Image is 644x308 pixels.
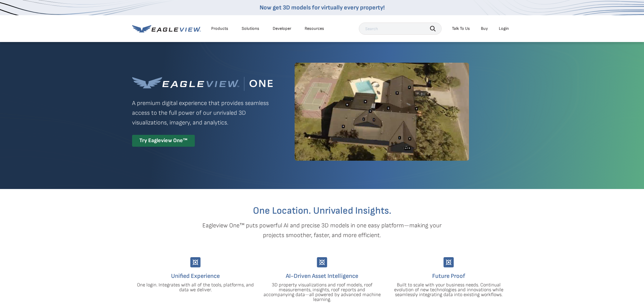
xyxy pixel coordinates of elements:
img: Group-9744.svg [190,257,201,268]
div: Login [499,26,509,31]
h2: One Location. Unrivaled Insights. [137,206,507,216]
p: A premium digital experience that provides seamless access to the full power of our unrivaled 3D ... [132,98,273,128]
div: Talk To Us [452,26,470,31]
img: Group-9744.svg [443,257,454,268]
p: Eagleview One™ puts powerful AI and precise 3D models in one easy platform—making your projects s... [192,221,452,240]
input: Search [359,23,442,35]
div: Resources [305,26,324,31]
h4: AI-Driven Asset Intelligence [263,271,381,281]
h4: Unified Experience [137,271,254,281]
div: Try Eagleview One™ [132,135,195,147]
img: Group-9744.svg [317,257,327,268]
div: Solutions [242,26,259,31]
p: Built to scale with your business needs. Continual evolution of new technologies and innovations ... [390,283,507,297]
p: 3D property visualizations and roof models, roof measurements, insights, roof reports and accompa... [263,283,381,302]
p: One login. Integrates with all of the tools, platforms, and data we deliver. [137,283,254,292]
a: Buy [481,26,488,31]
h4: Future Proof [390,271,507,281]
img: Eagleview One™ [132,77,273,91]
a: Developer [273,26,291,31]
div: Products [211,26,228,31]
a: Now get 3D models for virtually every property! [260,4,385,11]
